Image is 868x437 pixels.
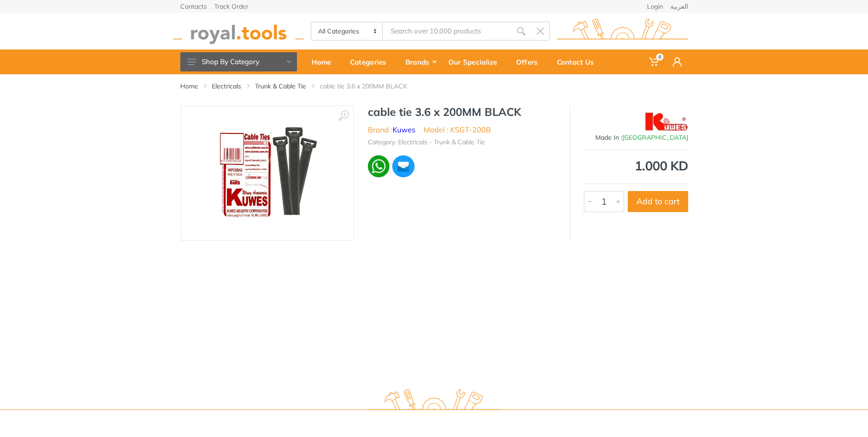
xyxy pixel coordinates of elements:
[622,133,688,142] span: [GEOGRAPHIC_DATA]
[344,52,399,71] div: Categories
[643,49,666,74] a: 0
[550,52,607,71] div: Contact Us
[180,52,297,71] button: Shop By Category
[656,54,663,60] span: 0
[442,52,510,71] div: Our Specialize
[255,82,306,91] a: Trunk & Cable Tie
[173,19,304,44] img: royal.tools Logo
[368,124,415,135] li: Brand :
[210,115,325,231] img: Royal Tools - cable tie 3.6 x 200MM BLACK
[214,3,248,10] a: Track Order
[368,105,555,119] h1: cable tie 3.6 x 200MM BLACK
[393,125,415,134] a: Kuwes
[628,191,688,212] button: Add to cart
[383,22,511,41] input: Site search
[305,49,344,74] a: Home
[670,3,688,10] a: العربية
[557,19,688,44] img: royal.tools Logo
[312,22,383,40] select: Category
[584,133,688,142] div: Made In :
[180,82,688,91] nav: breadcrumb
[584,159,688,172] div: 1.000 KD
[442,49,510,74] a: Our Specialize
[305,52,344,71] div: Home
[399,52,442,71] div: Brands
[391,154,415,178] img: ma.webp
[180,3,207,10] a: Contacts
[368,155,390,177] img: wa.webp
[510,52,550,71] div: Offers
[344,49,399,74] a: Categories
[320,82,421,91] li: cable tie 3.6 x 200MM BLACK
[645,110,688,133] img: Kuwes
[424,124,491,135] li: Model : KSGT-200B
[212,82,241,91] a: Electricals
[647,3,663,10] a: Login
[510,49,550,74] a: Offers
[180,82,198,91] a: Home
[368,137,485,147] li: Category: Electricals - Trunk & Cable Tie
[368,389,500,415] img: royal.tools Logo
[550,49,607,74] a: Contact Us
